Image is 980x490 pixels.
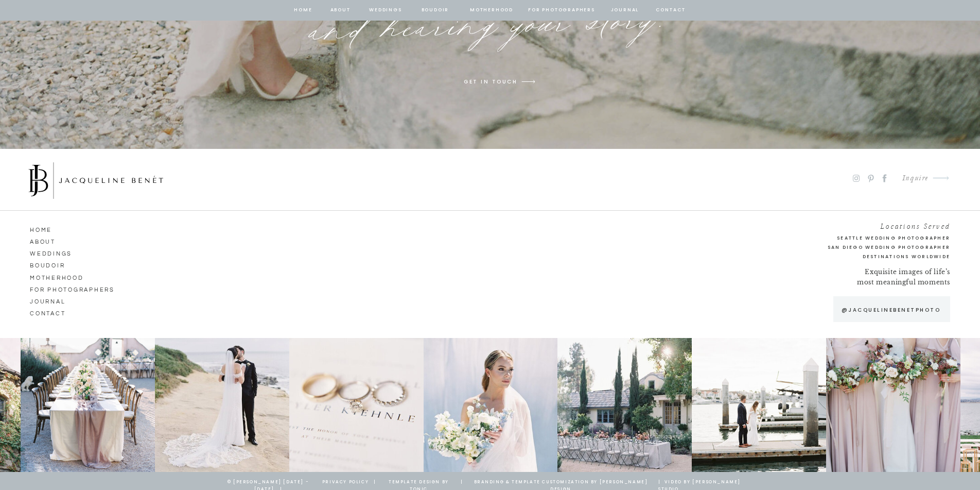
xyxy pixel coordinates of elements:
[421,6,450,15] a: BOUDOIR
[102,60,111,68] img: tab_keywords_by_traffic_grey.svg
[30,260,89,269] a: Boudoir
[27,27,113,35] div: Domain: [DOMAIN_NAME]
[798,220,950,229] h2: Locations Served
[609,6,641,15] a: journal
[798,234,950,243] a: Seattle Wedding Photographer
[798,252,950,261] h2: Destinations Worldwide
[654,6,687,15] a: contact
[658,479,745,488] a: | Video by [PERSON_NAME] Studio
[319,479,372,488] a: privacy policy
[458,479,466,488] a: |
[30,224,89,233] a: HOME
[371,479,379,488] a: |
[29,16,50,25] div: v 4.0.25
[855,267,950,289] p: Exquisite images of life’s most meaningful moments
[30,308,89,317] a: CONTACT
[114,61,173,67] div: Keywords by Traffic
[30,236,89,245] a: ABOUT
[465,479,656,488] a: branding & template customization by [PERSON_NAME] design
[329,6,351,15] a: about
[368,6,403,15] a: Weddings
[381,479,457,488] a: template design by tonic
[218,479,319,483] p: © [PERSON_NAME] [DATE] - [DATE] |
[39,61,92,67] div: Domain Overview
[836,306,946,314] a: @jacquelinebenetphoto
[293,6,313,15] a: home
[16,27,25,35] img: website_grey.svg
[463,77,518,87] a: GET IN TOUCH
[470,6,513,15] a: Motherhood
[30,248,89,257] a: Weddings
[30,284,121,293] a: for photographers
[894,172,929,185] a: Inquire
[30,296,107,305] a: journal
[16,16,25,25] img: logo_orange.svg
[528,6,595,15] a: for photographers
[30,272,89,281] a: Motherhood
[28,60,36,68] img: tab_domain_overview_orange.svg
[779,243,950,252] a: San Diego Wedding Photographer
